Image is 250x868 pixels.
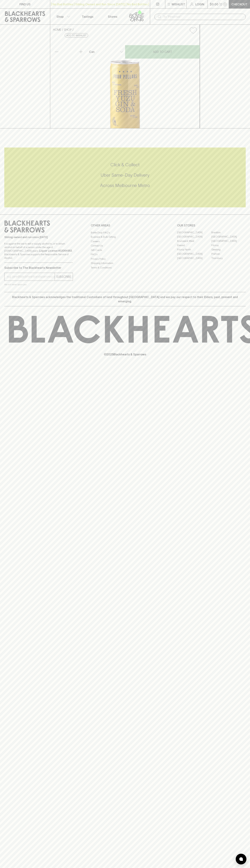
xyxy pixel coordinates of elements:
button: Add to wishlist [65,33,88,38]
a: Privacy Policy [91,257,159,261]
input: e.g. jane@blackheartsandsparrows.com.au [7,274,55,280]
a: [GEOGRAPHIC_DATA] [211,239,246,243]
a: [GEOGRAPHIC_DATA] [177,230,211,235]
div: Call to action block [4,148,246,207]
button: Shop [50,9,75,24]
a: Contact Us [91,244,159,248]
a: Fitzroy North [177,248,211,252]
a: [GEOGRAPHIC_DATA] [177,252,211,256]
img: 32041.png [50,37,200,128]
p: Login [195,2,204,6]
p: Can [89,50,95,54]
p: Checkout [231,2,247,6]
a: FAQ's [91,252,159,257]
p: ADD TO CART [153,50,172,54]
a: [GEOGRAPHIC_DATA] [177,235,211,239]
strong: Liquor License #32064953 [39,249,72,252]
p: SUBSCRIBE [56,275,71,279]
p: Subscribe to The Blackhearts Newsletter [4,266,73,270]
a: Shipping Information [91,261,159,265]
a: HOME [53,28,61,31]
a: Gift Cards [91,248,159,252]
a: Thornbury [211,256,246,260]
p: $0.00 [210,2,218,6]
p: Sibling owned and run since [DATE] [4,235,73,239]
a: Stores [100,9,125,24]
a: Fitzroy [211,243,246,248]
p: We will never spam you [4,283,73,286]
a: Tastings [75,9,100,24]
a: [GEOGRAPHIC_DATA] [177,256,211,260]
a: Elwood [177,243,211,248]
p: OTHER AREAS [91,223,159,228]
img: bubble-icon [239,857,243,861]
p: Stores [108,14,117,19]
p: It is against the law to sell or supply alcohol to, or to obtain alcohol on behalf of a person un... [4,242,73,260]
p: Tastings [82,14,93,19]
p: 0 [224,3,226,5]
a: Brunswick West [177,239,211,243]
input: Try "Pinot noir" [163,14,243,20]
a: Careers [91,239,159,243]
a: Geelong [211,248,246,252]
button: ADD TO CART [125,45,200,59]
h5: Click & Collect [4,162,246,168]
p: FIND US [19,2,31,6]
a: SHOP [64,28,72,31]
button: Add to wishlist [188,26,198,35]
a: Terms & Conditions [91,265,159,270]
p: Blackhearts & Sparrows acknowledges the traditional Custodians of land throughout [GEOGRAPHIC_DAT... [7,295,243,303]
a: Bottle Drop FAQ's [91,230,159,235]
a: Business & Bulk Gifting [91,235,159,239]
a: Braddon [211,230,246,235]
a: Prahran [211,252,246,256]
h5: Uber Same-Day Delivery [4,172,246,178]
p: OUR STORES [177,223,246,228]
h5: Across Melbourne Metro [4,183,246,188]
button: SUBSCRIBE [55,273,73,281]
div: Can [88,48,125,55]
a: [GEOGRAPHIC_DATA] [211,235,246,239]
p: Shop [56,14,64,19]
p: Wishlist [172,2,185,6]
